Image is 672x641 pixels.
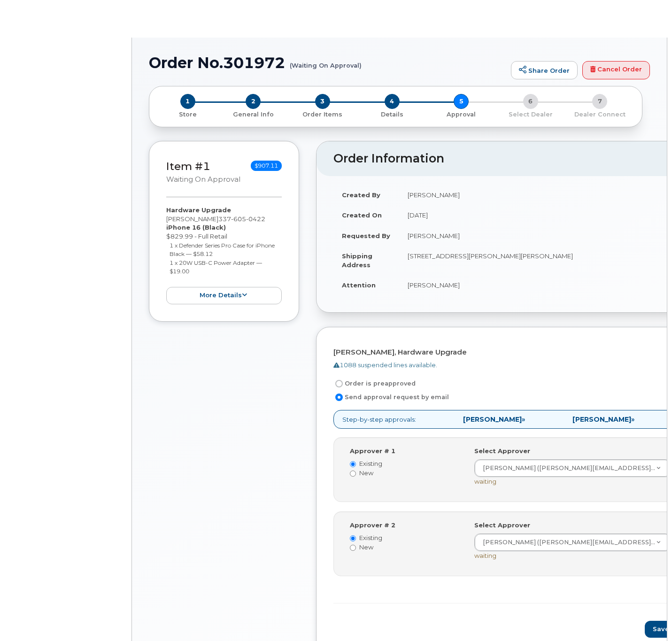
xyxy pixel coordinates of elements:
[350,543,460,552] label: New
[572,416,634,423] span: »
[335,394,343,401] input: Send approval request by email
[350,459,460,468] label: Existing
[572,415,631,424] strong: [PERSON_NAME]
[350,447,395,456] label: Approver # 1
[180,94,195,109] span: 1
[475,534,670,551] a: [PERSON_NAME] ([PERSON_NAME][EMAIL_ADDRESS][PERSON_NAME][PERSON_NAME][DOMAIN_NAME])
[475,460,670,477] a: [PERSON_NAME] ([PERSON_NAME][EMAIL_ADDRESS][PERSON_NAME][PERSON_NAME][DOMAIN_NAME])
[166,160,210,173] a: Item #1
[170,242,275,258] small: 1 x Defender Series Pro Case for iPhone Black — $58.12
[350,535,356,541] input: Existing
[342,191,380,199] strong: Created By
[315,94,330,109] span: 3
[166,206,231,214] strong: Hardware Upgrade
[474,521,530,530] label: Select Approver
[342,281,376,289] strong: Attention
[350,469,460,478] label: New
[246,215,265,223] span: 0422
[582,61,650,80] a: Cancel Order
[292,110,354,119] p: Order Items
[231,215,246,223] span: 605
[251,161,282,171] span: $907.11
[342,211,382,219] strong: Created On
[342,232,390,239] strong: Requested By
[350,545,356,551] input: New
[166,206,282,304] div: [PERSON_NAME] $829.99 - Full Retail
[357,109,427,119] a: 4 Details
[342,252,372,269] strong: Shipping Address
[511,61,578,80] a: Share Order
[474,478,496,485] span: waiting
[477,464,656,472] span: [PERSON_NAME] ([PERSON_NAME][EMAIL_ADDRESS][PERSON_NAME][PERSON_NAME][DOMAIN_NAME])
[161,110,215,119] p: Store
[166,224,226,231] strong: iPhone 16 (Black)
[166,175,240,184] small: Waiting On Approval
[350,521,395,530] label: Approver # 2
[463,415,522,424] strong: [PERSON_NAME]
[477,538,656,547] span: [PERSON_NAME] ([PERSON_NAME][EMAIL_ADDRESS][PERSON_NAME][PERSON_NAME][DOMAIN_NAME])
[335,380,343,387] input: Order is preapproved
[290,54,362,69] small: (Waiting On Approval)
[474,552,496,559] span: waiting
[246,94,261,109] span: 2
[218,215,265,223] span: 337
[223,110,285,119] p: General Info
[350,461,356,467] input: Existing
[149,54,506,71] h1: Order No.301972
[361,110,423,119] p: Details
[350,471,356,477] input: New
[219,109,288,119] a: 2 General Info
[333,378,416,389] label: Order is preapproved
[350,533,460,542] label: Existing
[288,109,357,119] a: 3 Order Items
[333,392,449,403] label: Send approval request by email
[166,287,282,304] button: more details
[170,259,262,275] small: 1 x 20W USB-C Power Adapter — $19.00
[157,109,219,119] a: 1 Store
[474,447,530,456] label: Select Approver
[385,94,400,109] span: 4
[463,416,525,423] span: »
